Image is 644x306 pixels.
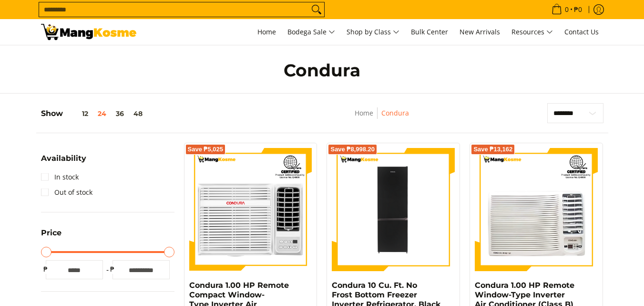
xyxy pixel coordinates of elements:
span: • [549,4,585,15]
a: Home [355,108,373,117]
span: ₱ [108,264,117,274]
img: Condura 10 Cu. Ft. No Frost Bottom Freezer Inverter Refrigerator, Black Matte, CBF312i (Class A) [332,148,455,271]
span: Contact Us [564,27,599,36]
span: Home [257,27,276,36]
img: Condura 1.00 HP Remote Compact Window-Type Inverter Air Conditioner (Premium) [189,148,312,271]
nav: Breadcrumbs [294,107,469,129]
span: Shop by Class [347,26,399,38]
button: 12 [63,110,93,117]
a: Bulk Center [406,19,453,45]
span: Save ₱5,025 [188,147,224,152]
span: Save ₱13,162 [473,147,512,152]
button: 24 [93,110,111,117]
span: 0 [563,6,570,13]
h1: Condura [136,60,508,81]
span: Bodega Sale [287,26,335,38]
img: Condura 1.00 HP Remote Window-Type Inverter Air Conditioner (Class B) [475,148,598,271]
nav: Main Menu [146,19,603,45]
button: Search [309,2,324,17]
span: Bulk Center [411,27,448,36]
span: New Arrivals [460,27,500,36]
img: Condura | Page 2 | Mang Kosme [41,24,136,40]
a: Resources [507,19,558,45]
a: Condura [381,108,409,117]
span: Resources [511,26,553,38]
span: ₱ [41,264,51,274]
button: 48 [129,110,147,117]
a: In stock [41,169,79,185]
span: Price [41,229,61,237]
span: ₱0 [572,6,583,13]
span: Save ₱8,998.20 [330,147,375,152]
a: Out of stock [41,185,92,200]
summary: Open [41,229,61,244]
h5: Show [41,109,147,118]
a: Contact Us [560,19,603,45]
a: New Arrivals [455,19,505,45]
a: Bodega Sale [283,19,340,45]
a: Home [253,19,281,45]
span: Availability [41,155,86,162]
summary: Open [41,155,86,169]
button: 36 [111,110,129,117]
a: Shop by Class [342,19,404,45]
